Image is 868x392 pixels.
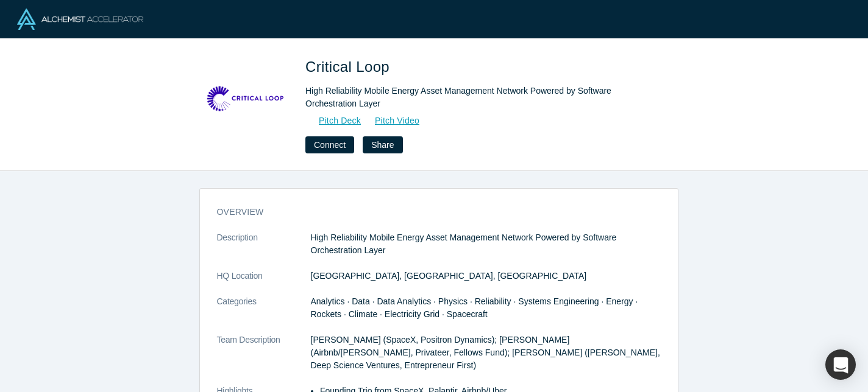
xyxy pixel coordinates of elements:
[203,56,288,141] img: Critical Loop's Logo
[311,334,661,372] p: [PERSON_NAME] (SpaceX, Positron Dynamics); [PERSON_NAME] (Airbnb/[PERSON_NAME], Privateer, Fellow...
[361,114,420,128] a: Pitch Video
[311,296,638,319] span: Analytics · Data · Data Analytics · Physics · Reliability · Systems Engineering · Energy · Rocket...
[17,9,143,30] img: Alchemist Logo
[311,231,661,257] p: High Reliability Mobile Energy Asset Management Network Powered by Software Orchestration Layer
[217,231,311,270] dt: Description
[311,270,661,282] dd: [GEOGRAPHIC_DATA], [GEOGRAPHIC_DATA], [GEOGRAPHIC_DATA]
[305,58,394,75] span: Critical Loop
[363,136,402,153] button: Share
[217,206,644,219] h3: overview
[217,334,311,385] dt: Team Description
[217,270,311,295] dt: HQ Location
[305,85,647,110] div: High Reliability Mobile Energy Asset Management Network Powered by Software Orchestration Layer
[217,295,311,334] dt: Categories
[305,136,354,153] button: Connect
[305,114,361,128] a: Pitch Deck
